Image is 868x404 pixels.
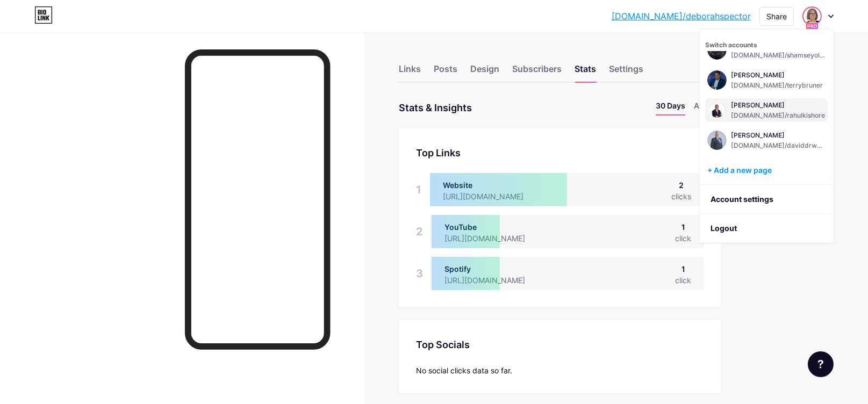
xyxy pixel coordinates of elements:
[612,10,751,23] a: [DOMAIN_NAME]/deborahspector
[416,146,704,160] div: Top Links
[675,275,691,286] div: click
[675,263,691,275] div: 1
[399,100,472,116] div: Stats & Insights
[707,165,828,176] div: + Add a new page
[707,70,727,90] img: digitalarmours
[512,62,562,82] div: Subscribers
[399,62,421,82] div: Links
[416,215,423,248] div: 2
[766,11,787,22] div: Share
[656,100,685,116] li: 30 Days
[707,100,727,120] img: digitalarmours
[671,191,691,202] div: clicks
[416,257,423,290] div: 3
[671,179,691,191] div: 2
[731,71,823,80] div: [PERSON_NAME]
[416,173,421,206] div: 1
[700,214,833,243] li: Logout
[416,337,704,352] div: Top Socials
[575,62,596,82] div: Stats
[731,81,823,90] div: [DOMAIN_NAME]/terrybruner
[694,100,721,116] li: All time
[609,62,643,82] div: Settings
[731,101,825,110] div: [PERSON_NAME]
[675,221,691,233] div: 1
[731,51,826,60] div: [DOMAIN_NAME]/shamseyoloko
[731,131,826,140] div: [PERSON_NAME]
[675,233,691,244] div: click
[705,41,757,49] span: Switch accounts
[731,141,826,150] div: [DOMAIN_NAME]/daviddrwencke
[470,62,499,82] div: Design
[700,185,833,214] a: Account settings
[731,111,825,120] div: [DOMAIN_NAME]/rahulkishore
[804,8,821,25] img: digitalarmours
[707,131,727,150] img: digitalarmours
[434,62,457,82] div: Posts
[416,365,704,376] div: No social clicks data so far.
